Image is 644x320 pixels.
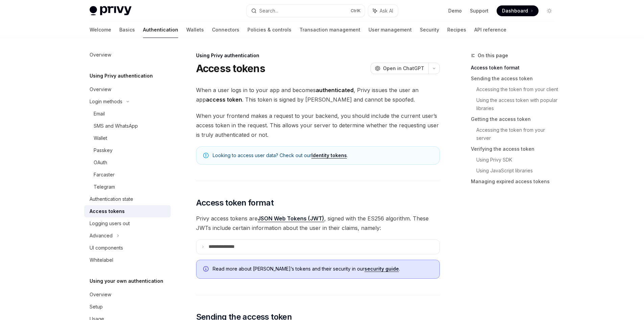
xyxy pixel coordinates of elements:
[84,254,171,266] a: Whitelabel
[84,301,171,313] a: Setup
[84,289,171,301] a: Overview
[94,158,107,167] div: OAuth
[90,277,163,285] h5: Using your own authentication
[84,193,171,205] a: Authentication state
[84,108,171,120] a: Email
[371,63,428,74] button: Open in ChatGPT
[212,22,239,38] a: Connectors
[196,111,440,140] span: When your frontend makes a request to your backend, you should include the current user’s access ...
[84,144,171,156] a: Passkey
[447,22,466,38] a: Recipes
[90,244,123,252] div: UI components
[84,169,171,181] a: Farcaster
[84,49,171,61] a: Overview
[90,98,122,106] div: Login methods
[246,5,365,17] button: Search...CtrlK
[213,265,433,272] span: Read more about [PERSON_NAME]’s tokens and their security in our .
[364,266,399,272] a: security guide
[476,95,560,114] a: Using the access token with popular libraries
[90,51,111,59] div: Overview
[90,232,113,240] div: Advanced
[84,205,171,217] a: Access tokens
[311,152,347,158] a: Identity tokens
[90,22,111,38] a: Welcome
[478,51,508,60] span: On this page
[90,72,153,80] h5: Using Privy authentication
[84,83,171,95] a: Overview
[196,52,440,59] div: Using Privy authentication
[471,144,560,154] a: Verifying the access token
[476,125,560,144] a: Accessing the token from your server
[502,7,528,14] span: Dashboard
[84,156,171,169] a: OAuth
[544,5,555,16] button: Toggle dark mode
[119,22,135,38] a: Basics
[471,176,560,187] a: Managing expired access tokens
[90,85,111,93] div: Overview
[196,85,440,104] span: When a user logs in to your app and becomes , Privy issues the user an app . This token is signed...
[90,291,111,299] div: Overview
[213,152,433,159] span: Looking to access user data? Check out our .
[383,65,424,72] span: Open in ChatGPT
[368,5,398,17] button: Ask AI
[84,217,171,230] a: Logging users out
[203,266,210,273] svg: Info
[471,114,560,125] a: Getting the access token
[448,7,462,14] a: Demo
[497,5,539,16] a: Dashboard
[84,242,171,254] a: UI components
[94,183,115,191] div: Telegram
[247,22,291,38] a: Policies & controls
[84,132,171,144] a: Wallet
[351,8,361,14] span: Ctrl K
[476,84,560,95] a: Accessing the token from your client
[94,122,138,130] div: SMS and WhatsApp
[476,165,560,176] a: Using JavaScript libraries
[186,22,204,38] a: Wallets
[206,96,242,103] strong: access token
[94,171,115,179] div: Farcaster
[90,303,103,311] div: Setup
[90,6,132,16] img: light logo
[300,22,360,38] a: Transaction management
[90,207,125,215] div: Access tokens
[90,219,130,228] div: Logging users out
[94,110,105,118] div: Email
[94,146,113,154] div: Passkey
[368,22,412,38] a: User management
[203,153,209,158] svg: Note
[90,256,113,264] div: Whitelabel
[474,22,506,38] a: API reference
[143,22,178,38] a: Authentication
[196,214,440,233] span: Privy access tokens are , signed with the ES256 algorithm. These JWTs include certain information...
[84,120,171,132] a: SMS and WhatsApp
[259,7,278,15] div: Search...
[476,154,560,165] a: Using Privy SDK
[470,7,488,14] a: Support
[380,7,393,14] span: Ask AI
[471,62,560,73] a: Access token format
[84,181,171,193] a: Telegram
[90,195,133,203] div: Authentication state
[420,22,439,38] a: Security
[196,197,274,208] span: Access token format
[196,62,265,74] h1: Access tokens
[94,134,107,142] div: Wallet
[471,73,560,84] a: Sending the access token
[316,87,354,93] strong: authenticated
[258,215,324,222] a: JSON Web Tokens (JWT)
